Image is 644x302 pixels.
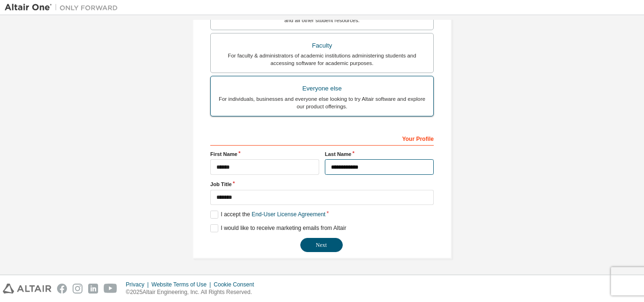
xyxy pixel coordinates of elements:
[252,211,326,218] a: End-User License Agreement
[126,281,151,288] div: Privacy
[214,281,259,288] div: Cookie Consent
[300,238,343,252] button: Next
[5,3,123,12] img: Altair One
[210,180,434,188] label: Job Title
[210,224,346,232] label: I would like to receive marketing emails from Altair
[57,284,67,294] img: facebook.svg
[151,281,214,288] div: Website Terms of Use
[210,131,434,146] div: Your Profile
[104,284,117,294] img: youtube.svg
[216,95,428,110] div: For individuals, businesses and everyone else looking to try Altair software and explore our prod...
[73,284,83,294] img: instagram.svg
[210,211,325,219] label: I accept the
[216,52,428,67] div: For faculty & administrators of academic institutions administering students and accessing softwa...
[216,82,428,95] div: Everyone else
[3,284,51,294] img: altair_logo.svg
[88,284,98,294] img: linkedin.svg
[210,150,319,158] label: First Name
[216,39,428,52] div: Faculty
[325,150,434,158] label: Last Name
[126,288,260,296] p: © 2025 Altair Engineering, Inc. All Rights Reserved.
